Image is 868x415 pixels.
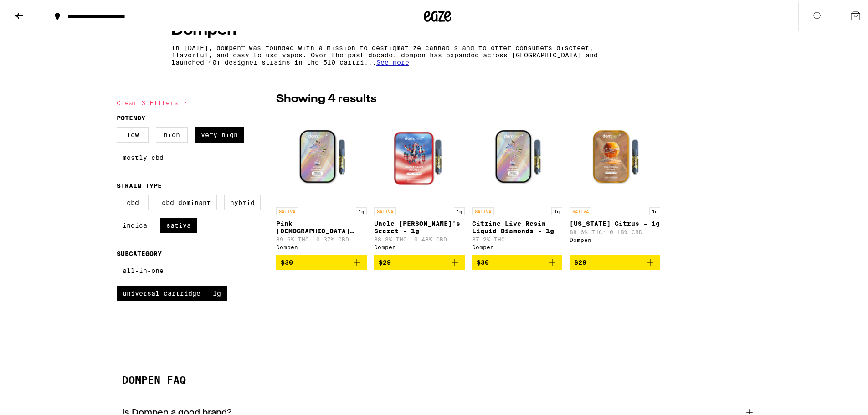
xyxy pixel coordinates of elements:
label: Indica [117,216,153,231]
p: Pink [DEMOGRAPHIC_DATA] Live Resin Liquid Diamonds - 1g [276,218,367,233]
p: 87.2% THC [472,235,563,241]
p: 1g [649,205,660,214]
p: 89.6% THC: 0.37% CBD [276,235,367,241]
legend: Potency [117,113,145,120]
p: 1g [356,205,367,214]
p: 1g [454,205,465,214]
div: Dompen [276,242,367,248]
button: Add to bag [276,253,367,268]
label: CBD [117,193,149,209]
label: Mostly CBD [117,148,169,164]
label: Very High [195,125,244,141]
p: Citrine Live Resin Liquid Diamonds - 1g [472,218,563,233]
label: Universal Cartridge - 1g [117,284,227,299]
legend: Strain Type [117,180,162,188]
button: Add to bag [472,253,563,268]
p: Showing 4 results [276,90,376,105]
div: Dompen [374,242,465,248]
label: All-In-One [117,261,169,277]
span: $29 [379,257,391,264]
p: SATIVA [374,205,396,214]
p: 1g [551,205,562,214]
button: Clear 3 filters [117,90,191,113]
label: Low [117,125,149,141]
label: High [156,125,188,141]
img: Dompen - Pink Jesus Live Resin Liquid Diamonds - 1g [276,110,367,201]
span: $30 [477,257,489,264]
p: SATIVA [472,205,494,214]
a: Open page for Citrine Live Resin Liquid Diamonds - 1g from Dompen [472,110,563,253]
h2: DOMPEN FAQ [122,374,753,394]
a: Open page for California Citrus - 1g from Dompen [570,110,660,253]
span: See more [376,57,409,64]
img: Dompen - Citrine Live Resin Liquid Diamonds - 1g [472,110,563,201]
p: SATIVA [570,205,591,214]
span: $30 [281,257,293,264]
img: Dompen - Uncle Sam's Secret - 1g [374,110,465,201]
legend: Subcategory [117,248,162,256]
a: Open page for Pink Jesus Live Resin Liquid Diamonds - 1g from Dompen [276,110,367,253]
a: Open page for Uncle Sam's Secret - 1g from Dompen [374,110,465,253]
button: Add to bag [570,253,660,268]
img: Dompen - California Citrus - 1g [570,110,660,201]
label: Hybrid [224,193,261,209]
p: Uncle [PERSON_NAME]'s Secret - 1g [374,218,465,233]
p: SATIVA [276,205,298,214]
span: Hi. Need any help? [5,6,66,14]
span: $29 [574,257,586,264]
button: Add to bag [374,253,465,268]
div: Dompen [472,242,563,248]
div: Dompen [570,235,660,241]
label: CBD Dominant [156,193,217,209]
label: Sativa [160,216,197,231]
p: 88.3% THC: 0.48% CBD [374,235,465,241]
p: [US_STATE] Citrus - 1g [570,218,660,225]
p: In [DATE], dompen™ was founded with a mission to destigmatize cannabis and to offer consumers dis... [171,42,623,64]
p: 88.6% THC: 0.18% CBD [570,227,660,233]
